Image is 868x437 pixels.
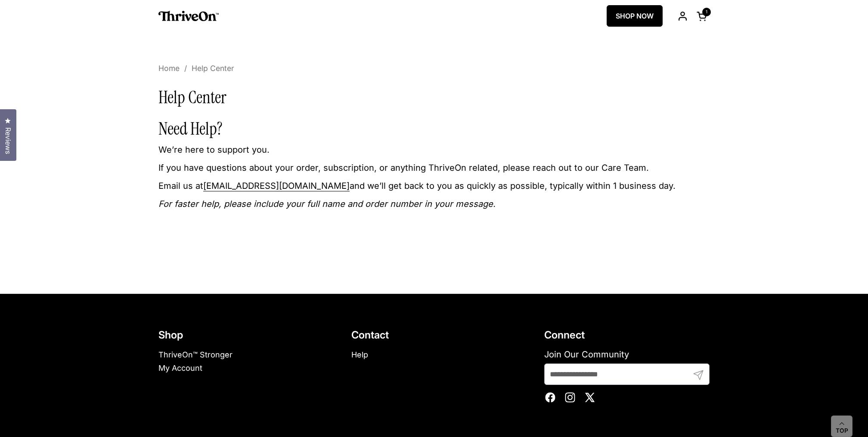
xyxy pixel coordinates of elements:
span: Top [836,427,848,435]
h2: Connect [544,329,710,342]
a: SHOP NOW [607,5,663,27]
span: / [184,64,187,73]
h1: Need Help? [158,120,710,137]
button: Submit [688,363,710,400]
h1: Help Center [158,88,710,107]
h2: Contact [351,329,517,342]
input: Enter your email [544,363,710,385]
a: My Account [158,363,202,372]
h2: Shop [158,329,324,342]
span: Help Center [192,64,234,73]
a: Help [351,350,368,359]
a: Home [158,64,180,73]
p: Email us at and we’ll get back to you as quickly as possible, typically within 1 business day. [158,180,710,191]
p: If you have questions about your order, subscription, or anything ThriveOn related, please reach ... [158,162,710,173]
nav: breadcrumbs [158,64,245,73]
em: For faster help, please include your full name and order number in your message. [158,199,496,209]
a: ThriveOn™ Stronger [158,350,232,359]
a: [EMAIL_ADDRESS][DOMAIN_NAME] [203,181,350,191]
p: We’re here to support you. [158,144,710,155]
span: Home [158,64,180,74]
iframe: Gorgias Help Center [158,209,710,274]
span: Reviews [2,127,13,154]
iframe: Gorgias live chat messenger [825,397,859,428]
label: Join Our Community [544,349,710,360]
